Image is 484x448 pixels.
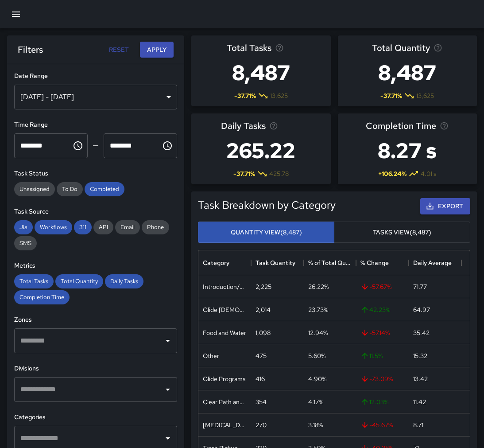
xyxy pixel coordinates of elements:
div: Category [203,250,229,275]
span: Total Tasks [227,41,271,55]
span: 4.01 s [421,169,436,178]
div: 2,014 [256,305,271,314]
div: % Change [360,250,389,275]
div: Other [203,351,219,360]
div: 416 [256,374,265,383]
span: To Do [57,185,83,193]
button: Open [162,383,174,396]
div: 4.17% [308,397,323,406]
span: -73.09 % [360,374,393,383]
span: Daily Tasks [221,119,266,133]
div: SMS [14,236,37,250]
span: 42.23 % [360,305,390,314]
h6: Task Source [14,207,177,217]
span: Completion Time [14,293,70,301]
span: 425.78 [269,169,289,178]
div: 4.90% [308,374,326,383]
h6: Date Range [14,71,177,81]
svg: Total task quantity in the selected period, compared to the previous period. [434,43,442,52]
div: Task Quantity [256,250,295,275]
button: Choose time, selected time is 12:00 AM [69,137,87,155]
div: Daily Average [409,250,461,275]
div: 3.18% [308,421,323,429]
div: 12.94% [308,328,328,337]
span: Completed [85,185,124,193]
span: 11.5 % [360,351,383,360]
div: 8.71 [413,421,423,429]
button: Choose time, selected time is 11:59 PM [159,137,176,155]
span: Email [115,223,140,231]
svg: Average number of tasks per day in the selected period, compared to the previous period. [269,121,278,130]
span: -57.67 % [360,282,391,291]
div: % of Total Quantity [308,250,352,275]
div: Task Quantity [251,250,304,275]
span: Completion Time [366,119,436,133]
div: Completion Time [14,290,70,304]
span: 13,625 [416,91,434,100]
h5: Task Breakdown by Category [198,198,336,212]
h6: Divisions [14,364,177,374]
button: Reset [105,42,133,58]
div: API [93,220,113,234]
span: Total Quantity [55,277,103,285]
div: To Do [57,182,83,196]
div: Motivational Interviewing [203,421,247,429]
button: Quantity View(8,487) [198,222,334,243]
h3: 8,487 [372,55,442,90]
span: Phone [142,223,169,231]
span: -37.71 % [233,169,255,178]
h6: Zones [14,315,177,325]
span: API [93,223,113,231]
span: Workflows [35,223,72,231]
span: Total Tasks [14,277,54,285]
div: Glide Church [203,305,247,314]
div: % Change [356,250,409,275]
button: Apply [140,42,174,58]
h3: 8.27 s [366,133,449,168]
div: 71.77 [413,282,427,291]
div: Total Quantity [55,274,103,288]
button: Open [162,335,174,347]
div: [DATE] - [DATE] [14,85,177,109]
div: 64.97 [413,305,430,314]
span: Jia [14,223,33,231]
span: SMS [14,239,37,247]
h6: Categories [14,413,177,422]
div: Daily Average [413,250,452,275]
div: 354 [256,397,267,406]
div: Food and Water [203,328,246,337]
h6: Time Range [14,120,177,130]
div: 311 [74,220,92,234]
div: % of Total Quantity [304,250,356,275]
span: 311 [74,223,92,231]
div: 13.42 [413,374,428,383]
div: Completed [85,182,124,196]
div: Email [115,220,140,234]
div: Daily Tasks [105,274,143,288]
h3: 265.22 [221,133,301,168]
span: -37.71 % [234,91,256,100]
span: + 106.24 % [378,169,407,178]
div: Introduction/Conversation [203,282,247,291]
div: Glide Programs [203,374,245,383]
button: Tasks View(8,487) [334,222,470,243]
div: 475 [256,351,267,360]
span: Daily Tasks [105,277,143,285]
h3: 8,487 [227,55,295,90]
h6: Metrics [14,261,177,271]
div: 11.42 [413,397,426,406]
div: 35.42 [413,328,430,337]
div: Total Tasks [14,274,54,288]
button: Open [162,432,174,444]
span: 13,625 [270,91,288,100]
span: Total Quantity [372,41,430,55]
span: Unassigned [14,185,55,193]
span: -57.14 % [360,328,390,337]
div: 270 [256,421,267,429]
div: Jia [14,220,33,234]
span: -37.71 % [380,91,402,100]
div: Workflows [35,220,72,234]
div: 23.73% [308,305,328,314]
div: Phone [142,220,169,234]
div: 15.32 [413,351,427,360]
